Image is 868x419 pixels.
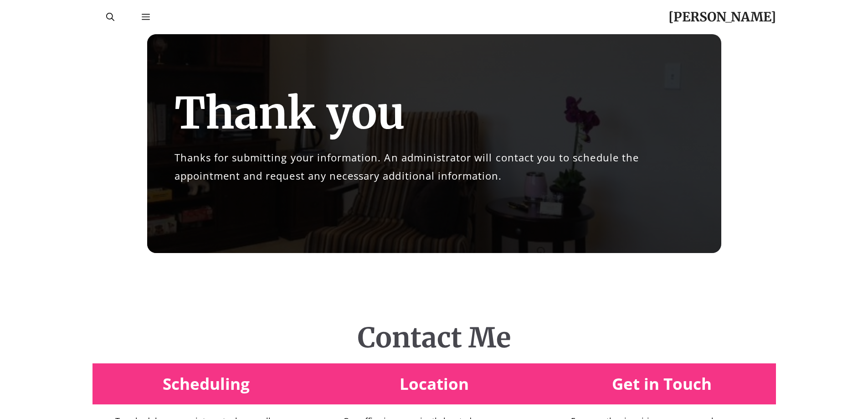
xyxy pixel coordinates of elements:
h2: Get in Touch [612,374,712,393]
h1: Thank you [175,88,405,140]
h2: Location [400,374,469,393]
p: Thanks for submitting your information. An administrator will contact you to schedule the appoint... [175,149,694,185]
h1: Contact Me [92,321,776,354]
a: [PERSON_NAME] [668,9,776,25]
h2: Scheduling [163,374,250,393]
